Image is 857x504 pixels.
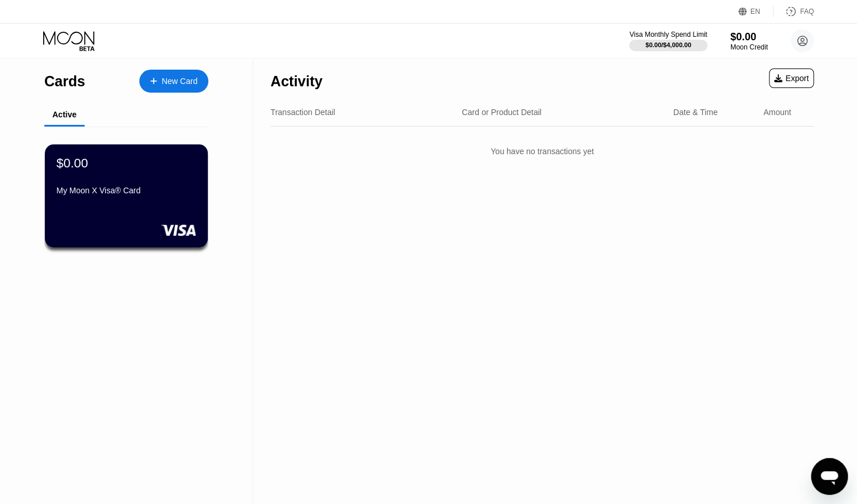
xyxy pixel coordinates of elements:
[162,77,197,86] div: New Card
[45,144,208,247] div: $0.00My Moon X Visa® Card
[629,30,707,39] div: Visa Monthly Spend Limit
[730,43,768,51] div: Moon Credit
[673,108,718,117] div: Date & Time
[763,108,791,117] div: Amount
[730,31,768,51] div: $0.00Moon Credit
[811,458,848,495] iframe: Button to launch messaging window
[774,74,809,83] div: Export
[56,156,88,171] div: $0.00
[800,7,814,16] div: FAQ
[271,108,335,117] div: Transaction Detail
[139,70,208,93] div: New Card
[56,186,196,195] div: My Moon X Visa® Card
[769,68,814,88] div: Export
[271,135,814,167] div: You have no transactions yet
[738,6,774,17] div: EN
[462,108,542,117] div: Card or Product Detail
[52,110,77,119] div: Active
[44,73,85,90] div: Cards
[730,31,768,43] div: $0.00
[629,30,707,51] div: Visa Monthly Spend Limit$0.00/$4,000.00
[271,73,322,90] div: Activity
[751,7,760,16] div: EN
[774,6,814,17] div: FAQ
[645,41,691,48] div: $0.00 / $4,000.00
